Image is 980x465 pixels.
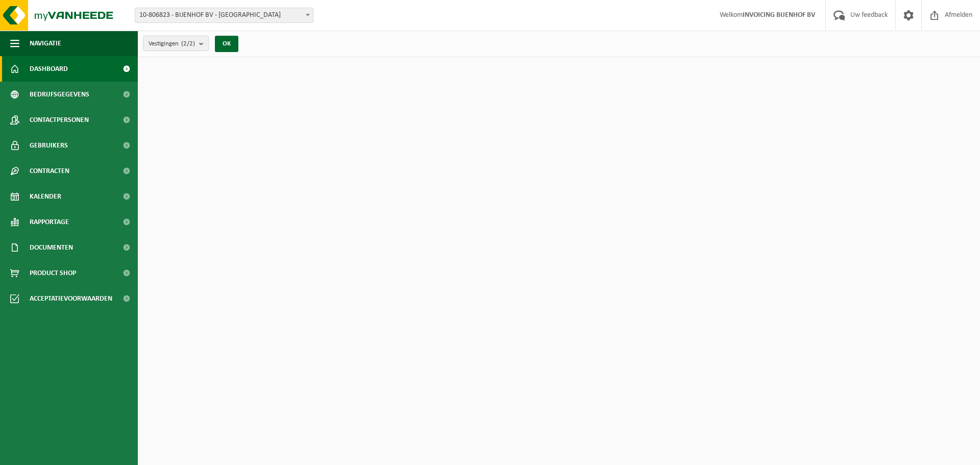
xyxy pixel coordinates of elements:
[30,184,61,209] span: Kalender
[135,8,313,22] span: 10-806823 - BIJENHOF BV - BISSEGEM
[30,260,76,286] span: Product Shop
[215,36,238,52] button: OK
[30,286,112,311] span: Acceptatievoorwaarden
[30,31,61,56] span: Navigatie
[30,107,89,133] span: Contactpersonen
[149,36,195,52] span: Vestigingen
[30,158,69,184] span: Contracten
[743,11,815,19] strong: INVOICING BIJENHOF BV
[30,209,69,235] span: Rapportage
[181,40,195,47] count: (2/2)
[30,82,89,107] span: Bedrijfsgegevens
[135,8,313,23] span: 10-806823 - BIJENHOF BV - BISSEGEM
[30,235,73,260] span: Documenten
[143,36,209,51] button: Vestigingen(2/2)
[30,133,68,158] span: Gebruikers
[30,56,68,82] span: Dashboard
